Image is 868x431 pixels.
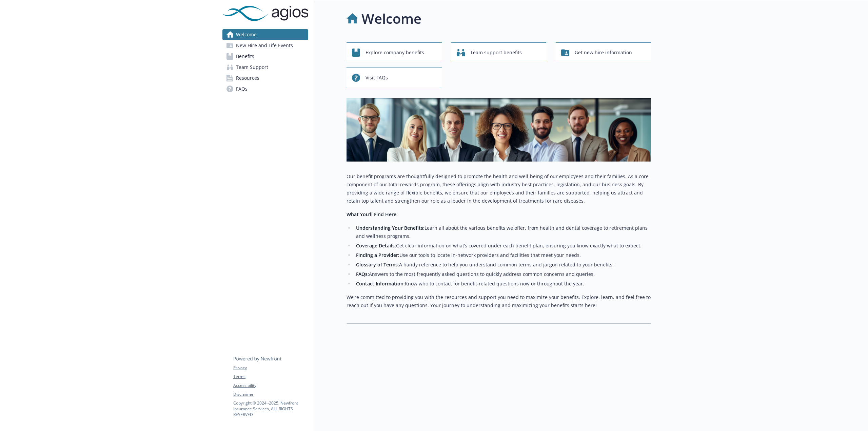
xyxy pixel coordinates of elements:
li: Know who to contact for benefit-related questions now or throughout the year. [354,280,651,288]
span: Team support benefits [470,46,522,59]
strong: Coverage Details: [356,242,396,249]
span: FAQs [236,83,248,94]
a: Benefits [222,51,308,62]
span: Team Support [236,62,268,73]
span: Welcome [236,29,257,40]
p: We’re committed to providing you with the resources and support you need to maximize your benefit... [347,293,651,310]
li: Get clear information on what’s covered under each benefit plan, ensuring you know exactly what t... [354,242,651,250]
strong: Understanding Your Benefits: [356,225,425,231]
span: Benefits [236,51,254,62]
span: Resources [236,73,259,83]
h1: Welcome [361,8,421,29]
button: Team support benefits [451,42,547,62]
li: A handy reference to help you understand common terms and jargon related to your benefits. [354,261,651,269]
a: Disclaimer [233,391,308,397]
a: Team Support [222,62,308,73]
strong: Contact Information: [356,280,405,287]
p: Our benefit programs are thoughtfully designed to promote the health and well-being of our employ... [347,172,651,205]
li: Learn all about the various benefits we offer, from health and dental coverage to retirement plan... [354,224,651,240]
a: Accessibility [233,382,308,389]
img: overview page banner [347,98,651,162]
li: Use our tools to locate in-network providers and facilities that meet your needs. [354,251,651,259]
span: Visit FAQs [366,71,388,84]
span: Get new hire information [575,46,632,59]
a: Resources [222,73,308,83]
strong: FAQs: [356,271,369,277]
strong: Finding a Provider: [356,252,399,258]
a: FAQs [222,83,308,94]
strong: Glossary of Terms: [356,261,399,268]
span: Explore company benefits [366,46,424,59]
li: Answers to the most frequently asked questions to quickly address common concerns and queries. [354,270,651,278]
button: Get new hire information [556,42,651,62]
a: Welcome [222,29,308,40]
a: Privacy [233,365,308,371]
p: Copyright © 2024 - 2025 , Newfront Insurance Services, ALL RIGHTS RESERVED [233,400,308,417]
strong: What You’ll Find Here: [347,211,398,218]
button: Explore company benefits [347,42,442,62]
a: New Hire and Life Events [222,40,308,51]
a: Terms [233,374,308,380]
button: Visit FAQs [347,68,442,87]
span: New Hire and Life Events [236,40,293,51]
